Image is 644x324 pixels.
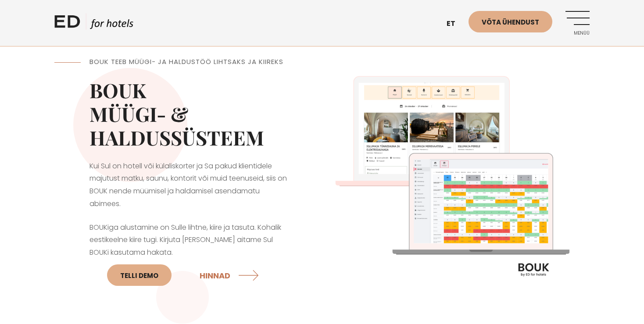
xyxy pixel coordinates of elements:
a: Võta ühendust [469,11,552,32]
p: Kui Sul on hotell või külaliskorter ja Sa pakud klientidele majutust matku, saunu, kontorit või m... [89,160,287,210]
a: Menüü [565,11,590,35]
span: BOUK TEEB MÜÜGI- JA HALDUSTÖÖ LIHTSAKS JA KIIREKS [89,57,283,66]
a: Telli DEMO [107,264,172,286]
a: ED HOTELS [54,13,133,35]
p: BOUKiga alustamine on Sulle lihtne, kiire ja tasuta. Kohalik eestikeelne kiire tugi. Kirjuta [PER... [89,221,287,292]
a: et [442,13,469,35]
h2: BOUK MÜÜGI- & HALDUSSÜSTEEM [89,78,287,149]
a: HINNAD [200,263,261,287]
span: Menüü [565,31,590,36]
